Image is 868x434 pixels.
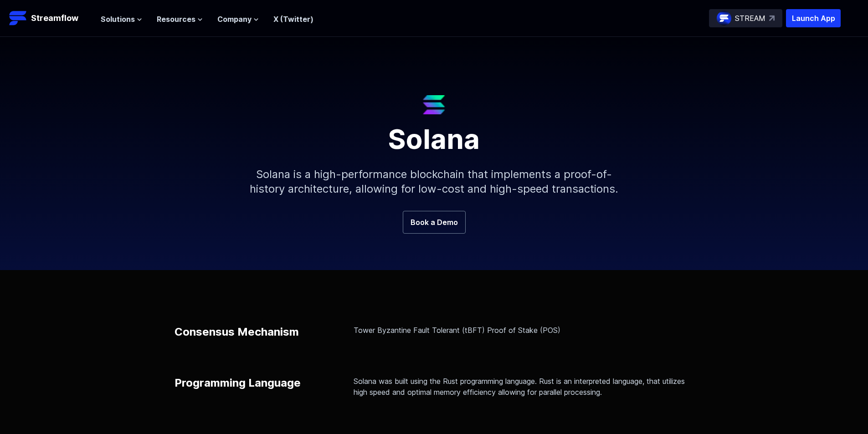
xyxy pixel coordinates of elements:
[9,9,27,27] img: Streamflow Logo
[157,14,203,25] button: Resources
[273,15,313,24] a: X (Twitter)
[423,95,445,114] img: Solana
[238,153,630,211] p: Solana is a high-performance blockchain that implements a proof-of-history architecture, allowing...
[735,13,765,24] p: STREAM
[217,14,252,25] span: Company
[31,12,78,25] p: Streamflow
[717,11,731,26] img: streamflow-logo-circle.png
[786,9,841,27] button: Launch App
[354,325,694,336] p: Tower Byzantine Fault Tolerant (tBFT) Proof of Stake (POS)
[354,376,694,398] p: Solana was built using the Rust programming language. Rust is an interpreted language, that utili...
[403,211,466,234] a: Book a Demo
[175,325,299,339] p: Consensus Mechanism
[101,14,135,25] span: Solutions
[9,9,92,27] a: Streamflow
[216,114,653,153] h1: Solana
[217,14,259,25] button: Company
[101,14,142,25] button: Solutions
[157,14,195,25] span: Resources
[175,376,301,390] p: Programming Language
[709,9,782,27] a: STREAM
[769,15,775,21] img: top-right-arrow.svg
